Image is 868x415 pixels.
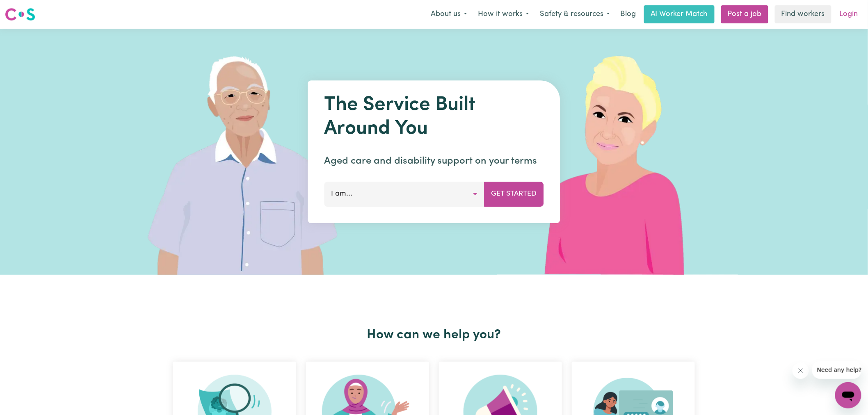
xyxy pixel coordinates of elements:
button: How it works [473,6,535,23]
h2: How can we help you? [168,327,700,343]
a: Post a job [721,5,768,23]
a: AI Worker Match [644,5,715,23]
p: Aged care and disability support on your terms [324,154,544,169]
iframe: Button to launch messaging window [835,382,861,408]
button: About us [425,6,473,23]
iframe: Close message [793,363,809,379]
span: Need any help? [5,6,50,12]
button: Safety & resources [535,6,615,23]
img: Careseekers logo [5,7,35,22]
button: I am... [324,182,485,206]
button: Get Started [484,182,544,206]
a: Find workers [775,5,831,23]
h1: The Service Built Around You [324,93,544,141]
a: Login [835,5,863,23]
a: Blog [615,5,641,23]
a: Careseekers logo [5,5,35,24]
iframe: Message from company [812,361,861,379]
